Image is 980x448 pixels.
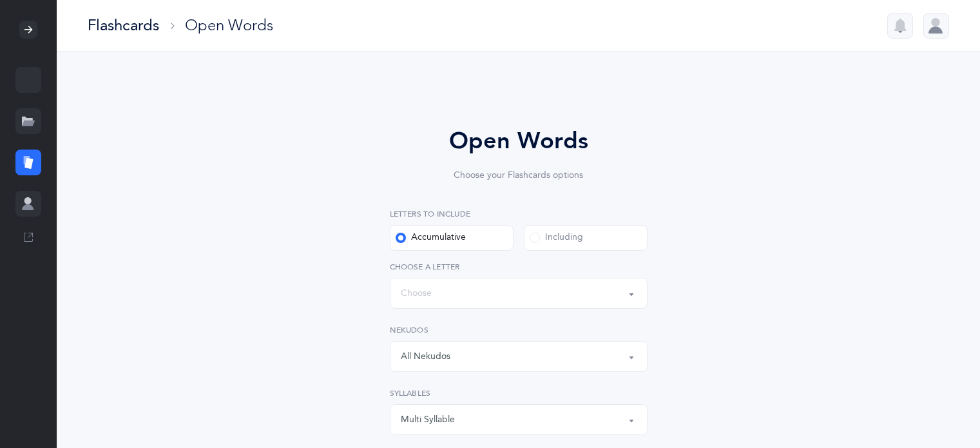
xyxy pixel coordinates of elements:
[390,404,648,435] button: Multi Syllable
[401,350,450,364] div: All Nekudos
[354,124,684,159] div: Open Words
[185,15,273,36] div: Open Words
[916,384,965,433] iframe: Drift Widget Chat Controller
[88,15,159,36] div: Flashcards
[396,231,466,244] div: Accumulative
[354,169,684,182] div: Choose your Flashcards options
[390,261,648,273] label: Choose a letter
[390,324,648,336] label: Nekudos
[530,231,583,244] div: Including
[401,413,455,427] div: Multi Syllable
[390,278,648,309] button: Choose
[390,341,648,372] button: All Nekudos
[390,208,648,220] label: Letters to include
[401,287,432,300] div: Choose
[390,387,648,399] label: Syllables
